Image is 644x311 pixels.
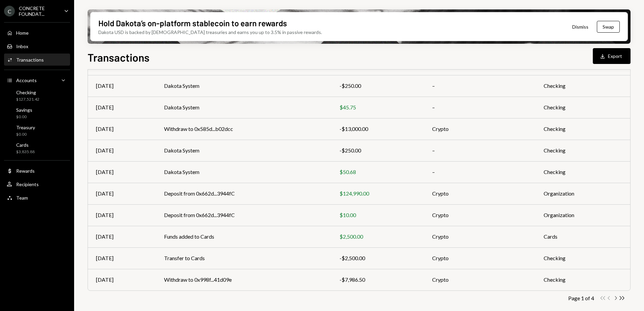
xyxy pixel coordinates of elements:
[4,178,70,190] a: Recipients
[4,27,70,39] a: Home
[4,88,70,104] a: Checking$127,521.42
[424,183,536,204] td: Crypto
[536,226,630,247] td: Cards
[156,269,331,290] td: Withdraw to 0x998f...41d09e
[536,140,630,161] td: Checking
[340,276,416,284] div: -$7,986.50
[88,50,150,64] h1: Transactions
[424,226,536,247] td: Crypto
[16,90,39,95] div: Checking
[536,97,630,118] td: Checking
[156,183,331,204] td: Deposit from 0x662d...3944fC
[96,168,148,176] div: [DATE]
[96,233,148,241] div: [DATE]
[96,125,148,133] div: [DATE]
[593,48,631,64] button: Export
[424,204,536,226] td: Crypto
[340,82,416,90] div: -$250.00
[96,189,148,198] div: [DATE]
[16,57,44,63] div: Transactions
[16,168,35,174] div: Rewards
[16,132,35,137] div: $0.00
[424,269,536,290] td: Crypto
[536,75,630,97] td: Checking
[340,189,416,198] div: $124,990.00
[4,6,15,16] div: C
[4,192,70,204] a: Team
[4,105,70,121] a: Savings$0.00
[4,40,70,52] a: Inbox
[424,247,536,269] td: Crypto
[16,149,35,155] div: $3,835.88
[16,43,28,49] div: Inbox
[536,269,630,290] td: Checking
[424,161,536,183] td: –
[424,140,536,161] td: –
[96,82,148,90] div: [DATE]
[564,19,597,35] button: Dismiss
[96,254,148,262] div: [DATE]
[156,204,331,226] td: Deposit from 0x662d...3944fC
[96,211,148,219] div: [DATE]
[16,77,37,83] div: Accounts
[98,18,287,29] div: Hold Dakota’s on-platform stablecoin to earn rewards
[340,146,416,154] div: -$250.00
[16,142,35,148] div: Cards
[340,233,416,241] div: $2,500.00
[4,74,70,86] a: Accounts
[424,97,536,118] td: –
[536,118,630,140] td: Checking
[19,5,59,17] div: CONCRETE FOUNDAT...
[4,54,70,66] a: Transactions
[156,75,331,97] td: Dakota System
[16,125,35,130] div: Treasury
[568,295,594,301] div: Page 1 of 4
[96,103,148,111] div: [DATE]
[96,276,148,284] div: [DATE]
[16,181,39,187] div: Recipients
[98,29,322,36] div: Dakota USD is backed by [DEMOGRAPHIC_DATA] treasuries and earns you up to 3.5% in passive rewards.
[4,140,70,156] a: Cards$3,835.88
[536,247,630,269] td: Checking
[424,118,536,140] td: Crypto
[156,247,331,269] td: Transfer to Cards
[156,97,331,118] td: Dakota System
[340,168,416,176] div: $50.68
[16,114,32,120] div: $0.00
[4,123,70,139] a: Treasury$0.00
[156,140,331,161] td: Dakota System
[156,226,331,247] td: Funds added to Cards
[536,183,630,204] td: Organization
[16,195,28,201] div: Team
[156,161,331,183] td: Dakota System
[16,30,29,36] div: Home
[16,107,32,113] div: Savings
[424,75,536,97] td: –
[340,103,416,111] div: $45.75
[156,118,331,140] td: Withdraw to 0x585d...b02dcc
[16,97,39,102] div: $127,521.42
[340,211,416,219] div: $10.00
[536,204,630,226] td: Organization
[340,125,416,133] div: -$13,000.00
[4,165,70,177] a: Rewards
[597,21,620,33] button: Swap
[340,254,416,262] div: -$2,500.00
[96,146,148,154] div: [DATE]
[536,161,630,183] td: Checking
